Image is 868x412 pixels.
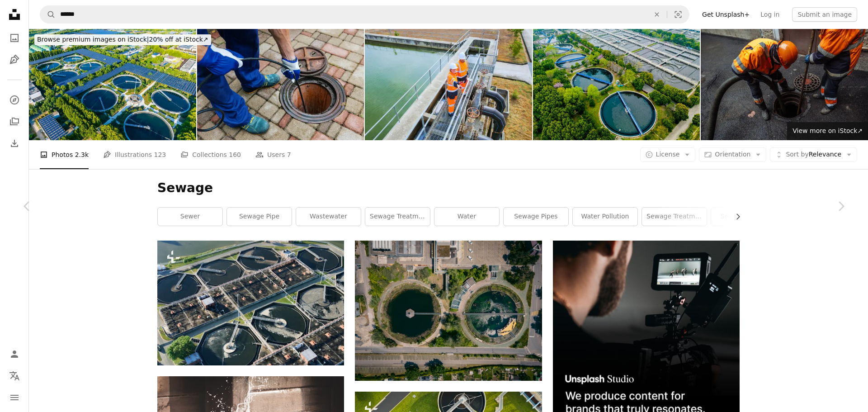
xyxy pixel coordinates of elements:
button: Language [5,367,24,385]
a: Browse premium images on iStock|20% off at iStock↗ [29,29,217,51]
a: Users 7 [255,140,291,169]
a: water pollution [573,208,637,226]
a: sewage treatment plant [642,208,707,226]
img: Sewage treatment plant and solar panel composite renewable energy [29,29,196,140]
a: wastewater [296,208,361,226]
a: Illustrations [5,51,24,69]
a: sewage water [711,208,776,226]
span: Orientation [715,151,750,158]
img: aerial view of green trees and brown buildings during daytime [355,241,542,381]
a: Explore [5,91,24,109]
button: Menu [5,388,24,407]
a: sewage treatment [365,208,430,226]
button: Search Unsplash [40,6,56,23]
a: Get Unsplash+ [697,7,755,22]
img: Aerial View of Two Environmental engineers work at wastewater treatment plants, Water management ... [365,29,532,140]
span: Relevance [786,150,841,159]
button: Sort byRelevance [770,147,857,162]
button: Submit an image [792,7,857,22]
form: Find visuals sitewide [40,5,689,24]
a: aerial view of green trees and brown buildings during daytime [355,307,542,315]
a: Collections [5,113,24,131]
button: scroll list to the right [730,208,740,226]
a: Download History [5,134,24,152]
a: sewage pipe [227,208,292,226]
span: 7 [287,150,291,160]
h1: Sewage [157,180,740,196]
span: Browse premium images on iStock | [37,36,149,43]
a: Collections 160 [180,140,241,169]
span: 20% off at iStock ↗ [37,36,208,43]
button: Clear [647,6,667,23]
a: sewer [158,208,222,226]
a: View more on iStock↗ [787,122,868,140]
a: Illustrations 123 [103,140,166,169]
button: Orientation [699,147,766,162]
a: Photos [5,29,24,47]
img: Sewer workers cleaning manhole and unblocking sewers the street sidewalk [701,29,868,140]
button: Visual search [667,6,689,23]
span: 160 [229,150,241,160]
a: Log in [755,7,785,22]
img: Aerial view of sewage treatment plant [533,29,700,140]
a: water [434,208,499,226]
a: an aerial view of a water treatment facility [157,299,344,307]
img: sewer cleaning service - worker clean a clogged drainage with hydro jetting [197,29,364,140]
span: License [656,151,680,158]
a: Next [814,163,868,250]
img: an aerial view of a water treatment facility [157,241,344,365]
span: Sort by [786,151,808,158]
a: sewage pipes [504,208,568,226]
span: View more on iStock ↗ [793,127,863,134]
button: License [640,147,696,162]
span: 123 [154,150,166,160]
a: Log in / Sign up [5,345,24,363]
